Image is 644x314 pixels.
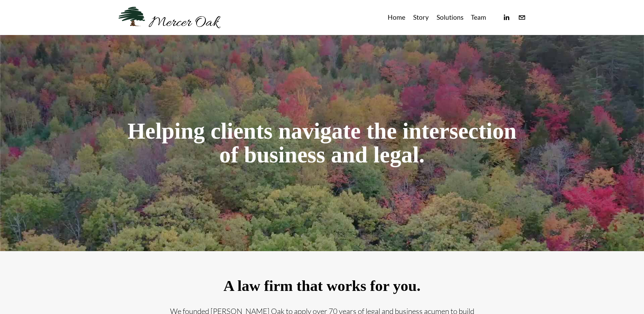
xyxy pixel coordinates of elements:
[413,12,429,23] a: Story
[471,12,486,23] a: Team
[388,12,405,23] a: Home
[502,14,510,21] a: linkedin-unauth
[437,12,463,23] a: Solutions
[518,14,526,21] a: info@merceroaklaw.com
[118,119,526,167] h1: Helping clients navigate the intersection of business and legal.
[169,278,475,295] h2: A law firm that works for you.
